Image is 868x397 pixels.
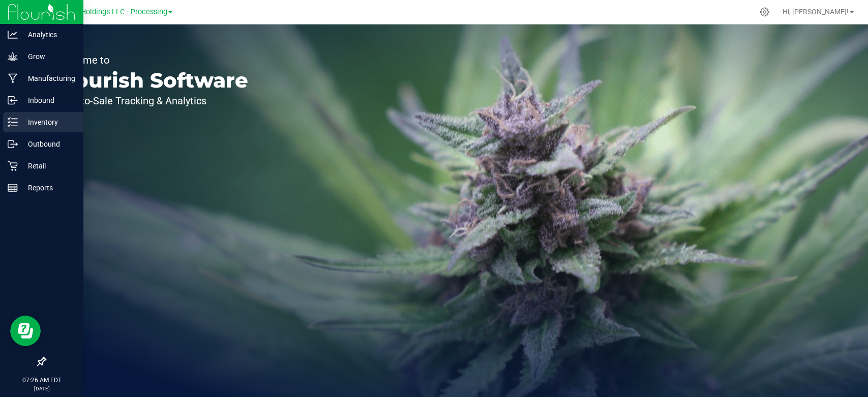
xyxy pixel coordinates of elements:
[758,7,771,17] div: Manage settings
[18,29,79,41] p: Analytics
[18,182,79,194] p: Reports
[8,161,18,171] inline-svg: Retail
[8,30,18,40] inline-svg: Analytics
[18,160,79,172] p: Retail
[55,55,248,65] p: Welcome to
[10,316,41,346] iframe: Resource center
[8,51,18,62] inline-svg: Grow
[8,139,18,149] inline-svg: Outbound
[55,96,248,106] p: Seed-to-Sale Tracking & Analytics
[55,70,248,91] p: Flourish Software
[8,95,18,105] inline-svg: Inbound
[18,116,79,128] p: Inventory
[18,50,79,63] p: Grow
[5,376,79,385] p: 07:26 AM EDT
[5,385,79,392] p: [DATE]
[8,117,18,127] inline-svg: Inventory
[18,138,79,150] p: Outbound
[18,94,79,106] p: Inbound
[8,183,18,193] inline-svg: Reports
[18,72,79,84] p: Manufacturing
[35,8,167,16] span: Riviera Creek Holdings LLC - Processing
[783,8,849,16] span: Hi, [PERSON_NAME]!
[8,73,18,83] inline-svg: Manufacturing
